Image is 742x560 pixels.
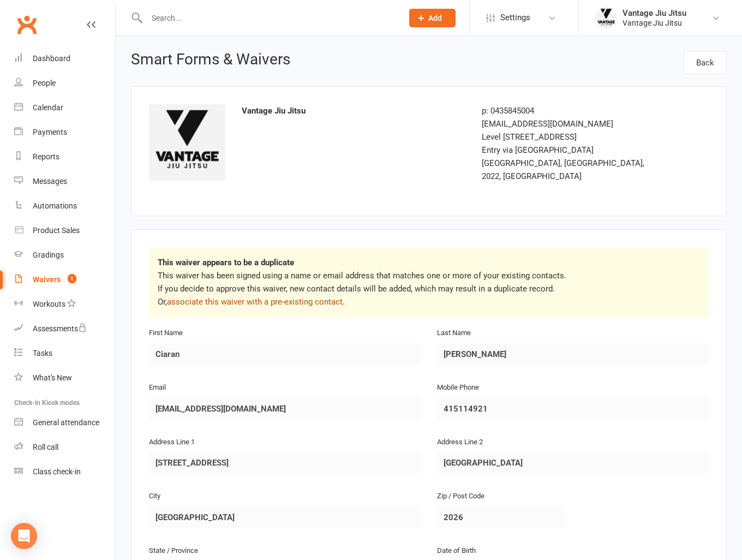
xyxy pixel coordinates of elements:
[14,366,115,390] a: What's New
[33,79,56,87] div: People
[500,5,530,30] span: Settings
[14,145,115,169] a: Reports
[13,11,40,38] a: Clubworx
[437,545,476,557] label: Date of Birth
[623,8,686,18] div: Vantage Jiu Jitsu
[14,46,115,71] a: Dashboard
[14,194,115,218] a: Automations
[14,410,115,435] a: General attendance kiosk mode
[143,10,395,26] input: Search...
[33,418,99,427] div: General attendance
[482,104,657,117] div: p: 0435845004
[242,106,306,116] strong: Vantage Jiu Jitsu
[68,274,76,283] span: 1
[131,51,290,71] h1: Smart Forms & Waivers
[33,54,70,63] div: Dashboard
[482,144,657,157] div: Entry via [GEOGRAPHIC_DATA]
[14,317,115,341] a: Assessments
[33,251,64,259] div: Gradings
[149,327,183,339] label: First Name
[14,341,115,366] a: Tasks
[14,460,115,484] a: Class kiosk mode
[14,169,115,194] a: Messages
[33,177,67,186] div: Messages
[149,382,166,394] label: Email
[437,491,484,502] label: Zip / Post Code
[149,545,198,557] label: State / Province
[14,243,115,267] a: Gradings
[33,275,61,284] div: Waivers
[33,128,67,136] div: Payments
[595,7,617,29] img: thumb_image1666673915.png
[33,443,58,451] div: Roll call
[14,267,115,292] a: Waivers 1
[684,51,727,74] a: Back
[158,258,294,267] strong: This waiver appears to be a duplicate
[437,327,471,339] label: Last Name
[149,491,160,502] label: City
[33,373,72,382] div: What's New
[149,104,225,181] img: image1666673382.png
[482,157,657,183] div: [GEOGRAPHIC_DATA], [GEOGRAPHIC_DATA], 2022, [GEOGRAPHIC_DATA]
[14,218,115,243] a: Product Sales
[14,120,115,145] a: Payments
[437,437,483,448] label: Address Line 2
[14,435,115,460] a: Roll call
[409,9,456,27] button: Add
[33,103,63,112] div: Calendar
[33,349,52,358] div: Tasks
[158,269,700,308] p: This waiver has been signed using a name or email address that matches one or more of your existi...
[482,117,657,130] div: [EMAIL_ADDRESS][DOMAIN_NAME]
[33,152,59,161] div: Reports
[33,467,81,476] div: Class check-in
[33,201,77,210] div: Automations
[482,130,657,144] div: Level [STREET_ADDRESS]
[437,382,479,394] label: Mobile Phone
[14,292,115,317] a: Workouts
[11,523,37,549] div: Open Intercom Messenger
[167,297,343,307] a: associate this waiver with a pre-existing contact
[428,14,442,22] span: Add
[623,18,686,28] div: Vantage Jiu Jitsu
[14,71,115,96] a: People
[33,226,80,235] div: Product Sales
[14,96,115,120] a: Calendar
[33,324,87,333] div: Assessments
[33,300,65,308] div: Workouts
[149,437,195,448] label: Address Line 1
